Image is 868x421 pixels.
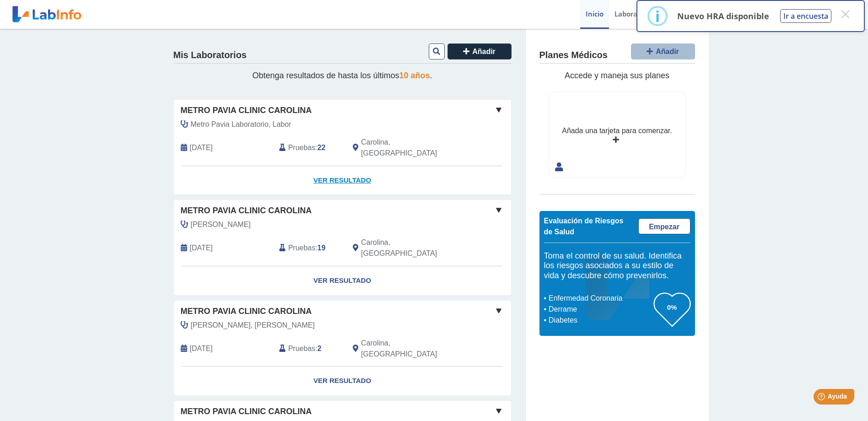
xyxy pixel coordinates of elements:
[539,50,608,61] h4: Planes Médicos
[190,142,213,153] span: 2025-08-25
[190,343,213,354] span: 2024-02-06
[546,293,654,304] li: Enfermedad Coronaria
[677,11,769,22] p: Nuevo HRA disponible
[174,166,511,195] a: Ver Resultado
[656,48,679,55] span: Añadir
[288,243,315,254] span: Pruebas
[181,405,312,418] span: Metro Pavia Clinic Carolina
[655,8,660,24] div: i
[181,305,312,318] span: Metro Pavia Clinic Carolina
[787,385,858,411] iframe: Help widget launcher
[272,137,346,159] div: :
[361,137,462,159] span: Carolina, PR
[361,338,462,360] span: Carolina, PR
[649,223,679,231] span: Empezar
[565,71,669,80] span: Accede y maneja sus planes
[272,338,346,360] div: :
[173,50,247,61] h4: Mis Laboratorios
[252,71,432,80] span: Obtenga resultados de hasta los últimos .
[546,315,654,326] li: Diabetes
[318,244,326,252] b: 19
[654,302,690,313] h3: 0%
[361,237,462,259] span: Carolina, PR
[562,125,672,136] div: Añada una tarjeta para comenzar.
[447,43,512,59] button: Añadir
[544,251,690,281] h5: Toma el control de su salud. Identifica los riesgos asociados a su estilo de vida y descubre cómo...
[191,119,291,130] span: Metro Pavia Laboratorio, Labor
[288,343,315,354] span: Pruebas
[544,217,624,236] span: Evaluación de Riesgos de Salud
[472,48,496,55] span: Añadir
[780,9,831,23] button: Ir a encuesta
[318,144,326,151] b: 22
[174,266,511,295] a: Ver Resultado
[399,71,430,80] span: 10 años
[638,218,690,234] a: Empezar
[631,43,695,59] button: Añadir
[191,219,251,230] span: Almonte, Cesar
[837,6,853,22] button: Close this dialog
[546,304,654,315] li: Derrame
[318,345,322,352] b: 2
[191,320,315,331] span: Davis Rosario, Lissette
[190,243,213,254] span: 2024-08-16
[174,367,511,395] a: Ver Resultado
[181,104,312,117] span: Metro Pavia Clinic Carolina
[272,237,346,259] div: :
[181,205,312,217] span: Metro Pavia Clinic Carolina
[288,142,315,153] span: Pruebas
